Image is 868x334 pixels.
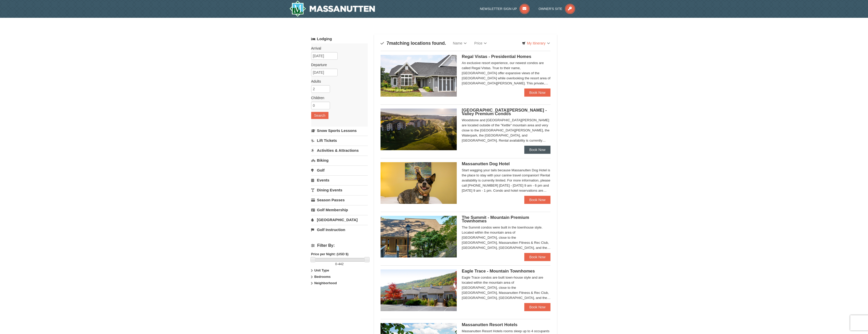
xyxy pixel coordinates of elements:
[314,268,329,272] strong: Unit Type
[470,38,491,48] a: Price
[462,118,551,143] div: Woodstone and [GEOGRAPHIC_DATA][PERSON_NAME] are located outside of the "Kettle" mountain area an...
[311,165,368,175] a: Golf
[314,281,337,285] strong: Neighborhood
[381,162,457,204] img: 27428181-5-81c892a3.jpg
[462,108,547,116] span: [GEOGRAPHIC_DATA][PERSON_NAME] - Valley Premium Condos
[381,41,446,46] h4: matching locations found.
[311,252,349,256] strong: Price per Night: (USD $)
[311,126,368,135] a: Snow Sports Lessons
[314,275,330,279] strong: Bedrooms
[524,303,551,311] a: Book Now
[524,146,551,154] a: Book Now
[462,225,551,250] div: The Summit condos were built in the townhouse style. Located within the mountain area of [GEOGRAP...
[480,7,517,11] span: Newsletter Sign Up
[311,243,368,248] h4: Filter By:
[462,215,529,223] span: The Summit - Mountain Premium Townhomes
[524,88,551,97] a: Book Now
[311,79,364,84] label: Adults
[381,216,457,257] img: 19219034-1-0eee7e00.jpg
[311,215,368,224] a: [GEOGRAPHIC_DATA]
[311,195,368,205] a: Season Passes
[524,196,551,204] a: Book Now
[387,41,389,46] span: 7
[449,38,470,48] a: Name
[311,205,368,215] a: Golf Membership
[381,55,457,97] img: 19218991-1-902409a9.jpg
[462,168,551,193] div: Start wagging your tails because Massanutten Dog Hotel is the place to stay with your canine trav...
[311,225,368,234] a: Golf Instruction
[311,62,364,67] label: Departure
[519,39,553,47] a: My Itinerary
[539,7,562,11] span: Owner's Site
[381,269,457,311] img: 19218983-1-9b289e55.jpg
[462,269,535,274] span: Eagle Trace - Mountain Townhomes
[335,262,337,266] span: 0
[311,175,368,185] a: Events
[462,275,551,300] div: Eagle Trace condos are built town-house style and are located within the mountain area of [GEOGRA...
[311,262,368,267] label: -
[311,95,364,100] label: Children
[289,1,375,17] a: Massanutten Resort
[462,161,510,166] span: Massanutten Dog Hotel
[311,46,364,51] label: Arrival
[462,54,531,59] span: Regal Vistas - Presidential Homes
[480,7,530,11] a: Newsletter Sign Up
[311,156,368,165] a: Biking
[311,136,368,145] a: Lift Tickets
[338,262,344,266] span: 442
[311,34,368,43] a: Lodging
[311,185,368,195] a: Dining Events
[462,322,517,327] span: Massanutten Resort Hotels
[524,253,551,261] a: Book Now
[289,1,375,17] img: Massanutten Resort Logo
[462,60,551,86] div: An exclusive resort experience, our newest condos are called Regal Vistas. True to their name, [G...
[311,112,328,119] button: Search
[311,146,368,155] a: Activities & Attractions
[381,109,457,150] img: 19219041-4-ec11c166.jpg
[539,7,575,11] a: Owner's Site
